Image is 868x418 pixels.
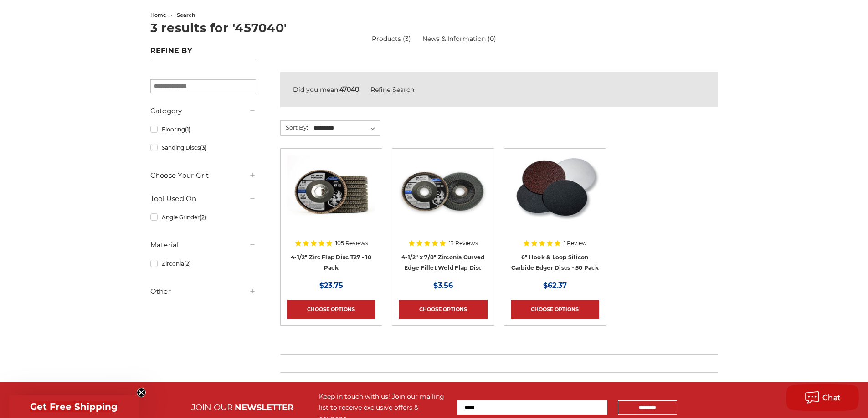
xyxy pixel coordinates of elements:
span: Get Free Shipping [30,401,118,412]
a: Black Hawk 4-1/2" x 7/8" Flap Disc Type 27 - 10 Pack [287,155,375,272]
img: Black Hawk 4-1/2" x 7/8" Flap Disc Type 27 - 10 Pack [287,155,375,228]
h5: Category [150,106,256,116]
span: (1) [185,126,190,133]
h1: 3 results for '457040' [150,22,718,34]
span: $3.56 [433,281,453,290]
strong: 47040 [339,86,359,94]
h5: Tool Used On [150,193,256,204]
h5: Refine by [150,46,256,60]
select: Sort By: [312,121,380,135]
span: $62.37 [543,281,567,290]
a: News & Information (0) [422,34,496,44]
a: Flooring [150,121,256,137]
a: Silicon Carbide 6" Hook & Loop Edger Discs [511,155,599,272]
a: Black Hawk Abrasives 4.5 inch curved edge flap disc [399,155,487,272]
a: Zirconia [150,256,256,272]
h5: Choose Your Grit [150,170,256,181]
label: Sort By: [281,121,308,134]
a: Choose Options [399,300,487,319]
a: Angle Grinder [150,209,256,225]
a: Products (3) [372,35,411,43]
img: Black Hawk Abrasives 4.5 inch curved edge flap disc [399,155,487,228]
span: $23.75 [319,281,343,290]
span: JOIN OUR [191,403,233,413]
button: Chat [786,384,859,411]
a: Choose Options [287,300,375,319]
span: NEWSLETTER [235,403,293,413]
span: Chat [822,393,841,402]
a: home [150,12,166,18]
span: (2) [200,214,206,221]
div: Get Free ShippingClose teaser [9,395,139,418]
span: search [177,12,195,18]
a: Refine Search [370,86,414,94]
a: Choose Options [511,300,599,319]
button: Close teaser [137,388,146,397]
img: Silicon Carbide 6" Hook & Loop Edger Discs [511,155,599,228]
span: (3) [200,144,207,151]
span: (2) [184,260,191,267]
div: Did you mean: [293,85,705,95]
h5: Material [150,240,256,251]
a: Sanding Discs [150,140,256,156]
h5: Other [150,286,256,297]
